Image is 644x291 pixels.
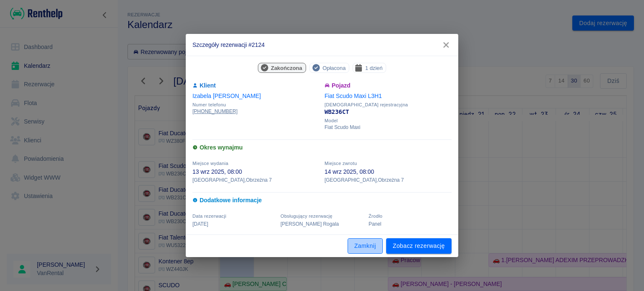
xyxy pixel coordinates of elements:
p: Fiat Scudo Maxi [325,124,452,131]
span: Żrodło [369,214,382,219]
p: [PERSON_NAME] Rogala [280,220,364,228]
p: 14 wrz 2025, 08:00 [325,167,452,176]
h6: Pojazd [325,81,452,90]
h6: Klient [192,81,319,90]
span: [DEMOGRAPHIC_DATA] rejestracyjna [325,102,452,108]
span: Obsługujący rezerwację [280,214,332,219]
a: Zobacz rezerwację [386,238,452,254]
span: Data rezerwacji [192,214,226,219]
span: Model [325,118,452,124]
span: Miejsce zwrotu [325,161,357,166]
span: Miejsce wydania [192,161,229,166]
h6: Okres wynajmu [192,143,452,152]
p: [DATE] [192,220,275,228]
p: WB236CT [325,108,452,116]
p: [GEOGRAPHIC_DATA] , Obrzeżna 7 [325,176,452,184]
a: Izabela [PERSON_NAME] [192,93,261,99]
h6: Dodatkowe informacje [192,196,452,205]
p: Panel [369,220,452,228]
span: Zakończona [267,64,306,72]
span: 1 dzień [362,64,386,72]
a: Fiat Scudo Maxi L3H1 [325,93,382,99]
button: Zamknij [348,238,383,254]
p: 13 wrz 2025, 08:00 [192,167,319,176]
h2: Szczegóły rezerwacji #2124 [186,34,458,56]
span: Numer telefonu [192,102,319,108]
p: [GEOGRAPHIC_DATA] , Obrzeżna 7 [192,176,319,184]
tcxspan: Call +48506999080 via 3CX [192,108,237,114]
span: Opłacona [319,64,349,72]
